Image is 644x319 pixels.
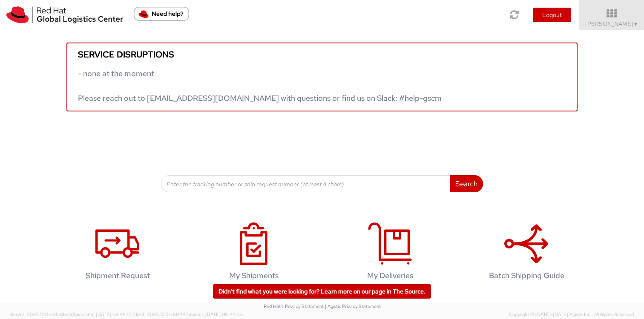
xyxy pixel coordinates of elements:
span: Server: 2025.17.0-a2fc8bd50ba [10,311,131,317]
a: My Shipments [190,214,318,293]
input: Enter the tracking number or ship request number (at least 4 chars) [161,175,450,192]
span: master, [DATE] 08:44:05 [189,311,242,317]
span: master, [DATE] 08:48:17 [79,311,131,317]
button: Logout [533,8,571,22]
h5: Service disruptions [78,50,566,59]
h4: My Shipments [199,271,309,280]
span: [PERSON_NAME] [585,20,638,28]
span: ▼ [633,21,638,28]
a: Service disruptions - none at the moment Please reach out to [EMAIL_ADDRESS][DOMAIN_NAME] with qu... [66,43,578,111]
h4: My Deliveries [335,271,445,280]
button: Search [450,175,483,192]
a: Batch Shipping Guide [463,214,590,293]
span: Copyright © [DATE]-[DATE] Agistix Inc., All Rights Reserved [509,311,634,318]
button: Need help? [134,7,189,21]
img: rh-logistics-00dfa346123c4ec078e1.svg [6,6,123,23]
h4: Shipment Request [63,271,172,280]
a: Red Hat's Privacy Statement [264,303,324,309]
h4: Batch Shipping Guide [471,271,581,280]
span: - none at the moment Please reach out to [EMAIL_ADDRESS][DOMAIN_NAME] with questions or find us o... [78,68,442,103]
a: Shipment Request [54,214,181,293]
a: My Deliveries [326,214,454,293]
a: | Agistix Privacy Statement [325,303,381,309]
span: Client: 2025.17.0-cb14447 [132,311,242,317]
a: Didn't find what you were looking for? Learn more on our page in The Source. [213,284,431,299]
